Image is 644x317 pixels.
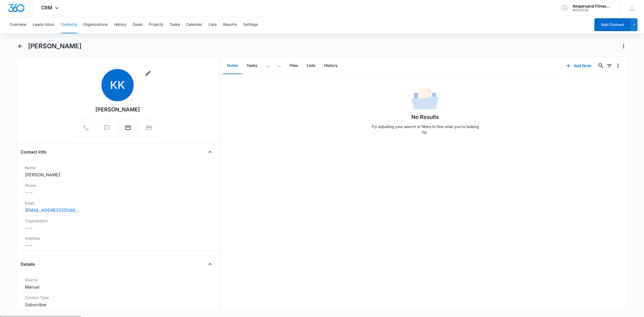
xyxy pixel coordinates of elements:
[21,261,35,267] h4: Details
[21,275,214,293] div: SourceManual
[25,165,210,170] label: Name
[25,183,210,188] label: Phone
[223,57,242,74] button: Notes
[101,69,134,101] span: KK
[83,16,108,33] button: Organizations
[61,16,77,33] button: Contacts
[170,16,180,33] button: Tasks
[573,4,612,8] div: account name
[206,148,214,156] button: Close
[594,18,631,31] button: Add Contact
[186,16,202,33] button: Calendar
[21,163,214,180] div: Name[PERSON_NAME]
[273,57,285,74] button: ...
[619,42,628,50] button: Actions
[285,57,302,74] button: Files
[149,16,163,33] button: Projects
[25,225,210,231] dd: ---
[208,16,217,33] button: Lists
[223,16,237,33] button: Reports
[25,207,79,213] a: [EMAIL_ADDRESS][DOMAIN_NAME]
[605,61,614,70] button: Filters
[561,59,597,72] button: Add Note
[25,200,210,206] label: Email
[369,124,481,135] p: Try adjusting your search or filters to find what you’re looking for.
[412,86,438,113] img: No Data
[597,61,605,70] button: Search...
[573,8,612,12] div: account id
[28,42,82,50] h1: [PERSON_NAME]
[21,149,46,155] h4: Contact Info
[41,5,52,10] span: CRM
[21,198,214,216] div: Email[EMAIL_ADDRESS][DOMAIN_NAME]
[25,301,210,308] dd: Subscriber
[262,57,273,74] button: ...
[119,127,137,132] a: Email
[25,235,210,241] label: Address
[21,216,214,233] div: Organization---
[119,119,137,137] button: Email
[16,42,25,50] button: Back
[95,105,140,114] div: [PERSON_NAME]
[25,172,210,178] dd: [PERSON_NAME]
[25,189,210,196] dd: ---
[242,57,262,74] button: Tasks
[10,16,26,33] button: Overview
[243,16,258,33] button: Settings
[411,113,439,121] h1: No Results
[33,16,54,33] button: Leads Inbox
[25,242,210,249] dd: ---
[302,57,320,74] button: Lists
[21,293,214,310] div: Contact TypeSubscriber
[25,218,210,224] label: Organization
[114,16,126,33] button: History
[21,180,214,198] div: Phone---
[21,233,214,251] div: Address---
[320,57,342,74] button: History
[25,295,210,300] label: Contact Type
[614,61,622,70] button: Overflow Menu
[25,284,210,290] dd: Manual
[25,277,210,283] label: Source
[206,260,214,268] button: Close
[133,16,142,33] button: Deals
